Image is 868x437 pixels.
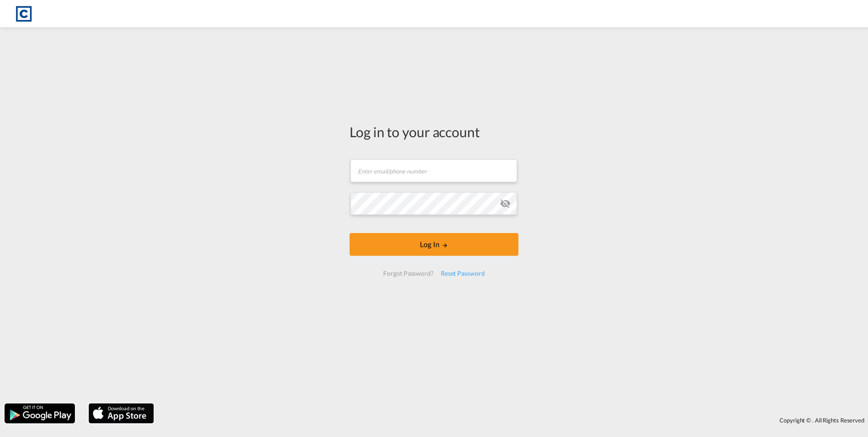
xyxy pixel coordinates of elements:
[350,233,518,256] button: LOGIN
[158,412,868,428] div: Copyright © . All Rights Reserved
[14,4,34,24] img: 1fdb9190129311efbfaf67cbb4249bed.jpeg
[4,402,76,424] img: google.png
[350,122,518,141] div: Log in to your account
[88,402,155,424] img: apple.png
[380,265,437,282] div: Forgot Password?
[500,198,511,209] md-icon: icon-eye-off
[437,265,488,282] div: Reset Password
[350,159,517,182] input: Enter email/phone number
